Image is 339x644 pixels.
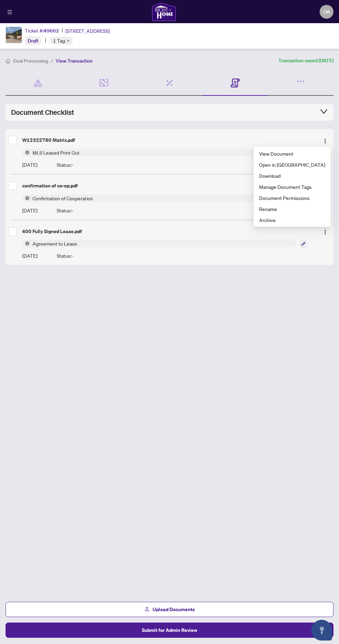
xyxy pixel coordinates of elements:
[44,28,59,34] span: 49662
[25,27,59,35] div: Ticket #:
[57,252,73,259] span: Status: -
[22,194,30,202] img: Status Icon
[153,604,195,615] span: Upload Documents
[259,161,325,168] span: Open in [GEOGRAPHIC_DATA]
[65,27,110,35] span: [STREET_ADDRESS]
[278,57,333,65] article: Transaction saved [DATE]
[56,58,93,64] span: View Transaction
[320,135,331,146] button: Logo
[13,58,48,64] span: Deal Processing
[259,172,325,180] span: Download
[22,136,314,144] div: W12322780 Matrix.pdf
[28,38,38,44] span: Draft
[30,240,80,247] span: Agreement to Lease
[11,108,328,117] div: Document Checklist
[7,10,12,15] span: menu
[323,8,330,16] span: OA
[6,58,10,63] span: home
[6,602,333,617] button: Upload Documents
[259,216,325,224] span: Archive
[320,107,328,116] span: collapsed
[322,229,328,235] img: Logo
[259,205,325,213] span: Rename
[259,183,325,191] span: Manage Document Tags
[30,194,96,202] span: Confirmation of Cooperation
[57,161,73,168] span: Status: -
[22,182,314,190] div: confirmation of co-op.pdf
[22,206,37,214] span: [DATE]
[322,138,328,144] img: Logo
[6,27,22,43] img: IMG-W12322780_1.jpg
[22,228,314,235] div: 400 Fully Signed Lease.pdf
[6,623,333,638] button: Submit for Admin Review
[22,161,37,168] span: [DATE]
[22,149,30,156] img: Status Icon
[311,620,332,641] button: Open asap
[53,37,65,45] span: 1 Tag
[259,150,325,157] span: View Document
[57,206,73,214] span: Status: -
[66,39,70,43] span: down
[22,240,30,247] img: Status Icon
[30,149,82,156] span: MLS Leased Print Out
[22,252,37,259] span: [DATE]
[320,226,331,237] button: Logo
[11,108,74,117] span: Document Checklist
[152,2,176,21] img: logo
[142,625,197,636] span: Submit for Admin Review
[51,57,53,65] li: /
[259,194,325,202] span: Document Permissions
